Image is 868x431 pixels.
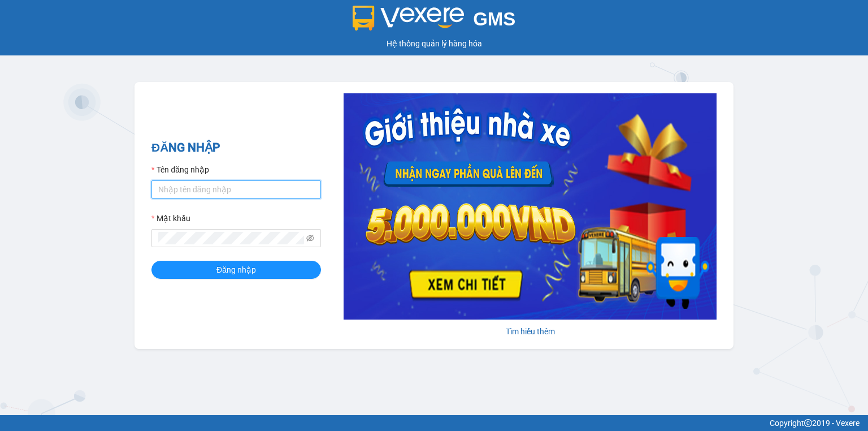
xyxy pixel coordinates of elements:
[804,419,812,427] span: copyright
[151,212,190,225] label: Mật khẩu
[151,139,321,157] h2: ĐĂNG NHẬP
[151,261,321,279] button: Đăng nhập
[306,234,314,242] span: eye-invisible
[344,93,717,320] img: banner-0
[216,264,256,276] span: Đăng nhập
[353,6,465,31] img: logo 2
[8,417,860,429] div: Copyright 2019 - Vexere
[3,37,865,50] div: Hệ thống quản lý hàng hóa
[344,325,717,338] div: Tìm hiểu thêm
[151,180,321,199] input: Tên đăng nhập
[353,17,516,26] a: GMS
[151,163,209,176] label: Tên đăng nhập
[158,232,304,244] input: Mật khẩu
[473,8,515,29] span: GMS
